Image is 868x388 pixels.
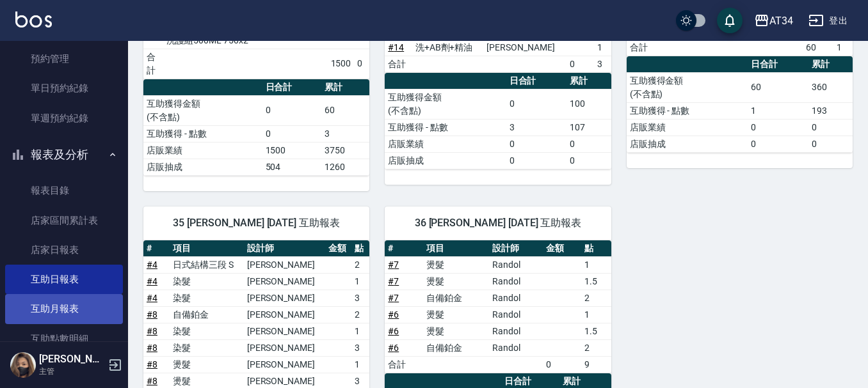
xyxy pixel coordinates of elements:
[39,366,104,377] p: 主管
[147,260,157,270] a: #4
[567,89,611,119] td: 100
[5,104,123,133] a: 單週預約紀錄
[143,142,262,159] td: 店販業績
[808,119,853,136] td: 0
[321,159,369,175] td: 1260
[483,39,567,56] td: [PERSON_NAME]
[354,49,369,79] td: 0
[567,73,611,89] th: 累計
[5,265,123,294] a: 互助日報表
[423,306,489,323] td: 燙髮
[170,323,243,339] td: 染髮
[388,260,399,270] a: #7
[803,39,833,56] td: 60
[506,73,567,89] th: 日合計
[244,356,325,373] td: [PERSON_NAME]
[244,306,325,323] td: [PERSON_NAME]
[748,136,808,152] td: 0
[321,142,369,159] td: 3750
[506,152,567,169] td: 0
[489,323,543,339] td: Randol
[748,119,808,136] td: 0
[581,273,611,290] td: 1.5
[10,352,36,378] img: Person
[543,240,581,257] th: 金額
[581,339,611,356] td: 2
[351,290,369,306] td: 3
[170,356,243,373] td: 燙髮
[412,39,483,56] td: 洗+AB劑+精油
[325,240,351,257] th: 金額
[170,256,243,273] td: 日式結構三段 S
[808,72,853,102] td: 360
[423,256,489,273] td: 燙髮
[385,89,506,119] td: 互助獲得金額 (不含點)
[489,273,543,290] td: Randol
[581,240,611,257] th: 點
[351,240,369,257] th: 點
[351,273,369,290] td: 1
[385,119,506,136] td: 互助獲得 - 點數
[5,235,123,265] a: 店家日報表
[385,136,506,152] td: 店販業績
[581,356,611,373] td: 9
[385,240,611,373] table: a dense table
[808,102,853,119] td: 193
[808,56,853,73] th: 累計
[385,240,422,257] th: #
[351,256,369,273] td: 2
[627,136,748,152] td: 店販抽成
[262,79,322,96] th: 日合計
[159,217,354,229] span: 35 [PERSON_NAME] [DATE] 互助報表
[321,95,369,125] td: 60
[489,339,543,356] td: Randol
[262,159,322,175] td: 504
[244,256,325,273] td: [PERSON_NAME]
[388,326,399,336] a: #6
[594,39,611,56] td: 1
[351,306,369,323] td: 2
[423,339,489,356] td: 自備鉑金
[351,356,369,373] td: 1
[143,49,163,79] td: 合計
[388,309,399,320] a: #6
[143,95,262,125] td: 互助獲得金額 (不含點)
[769,13,793,29] div: AT34
[627,119,748,136] td: 店販業績
[147,326,157,336] a: #8
[351,339,369,356] td: 3
[749,8,798,34] button: AT34
[803,9,853,33] button: 登出
[423,240,489,257] th: 項目
[143,125,262,142] td: 互助獲得 - 點數
[143,79,369,176] table: a dense table
[147,359,157,369] a: #8
[748,102,808,119] td: 1
[328,49,355,79] td: 1500
[581,323,611,339] td: 1.5
[5,74,123,103] a: 單日預約紀錄
[170,273,243,290] td: 染髮
[5,138,123,171] button: 報表及分析
[581,290,611,306] td: 2
[147,276,157,286] a: #4
[543,356,581,373] td: 0
[262,125,322,142] td: 0
[567,119,611,136] td: 107
[351,323,369,339] td: 1
[489,290,543,306] td: Randol
[385,356,422,373] td: 合計
[15,12,52,27] img: Logo
[385,73,611,169] table: a dense table
[147,293,157,303] a: #4
[748,72,808,102] td: 60
[567,56,593,72] td: 0
[321,125,369,142] td: 3
[170,290,243,306] td: 染髮
[388,343,399,353] a: #6
[388,293,399,303] a: #7
[5,44,123,74] a: 預約管理
[147,376,157,386] a: #8
[39,353,104,366] h5: [PERSON_NAME]
[388,42,404,52] a: #14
